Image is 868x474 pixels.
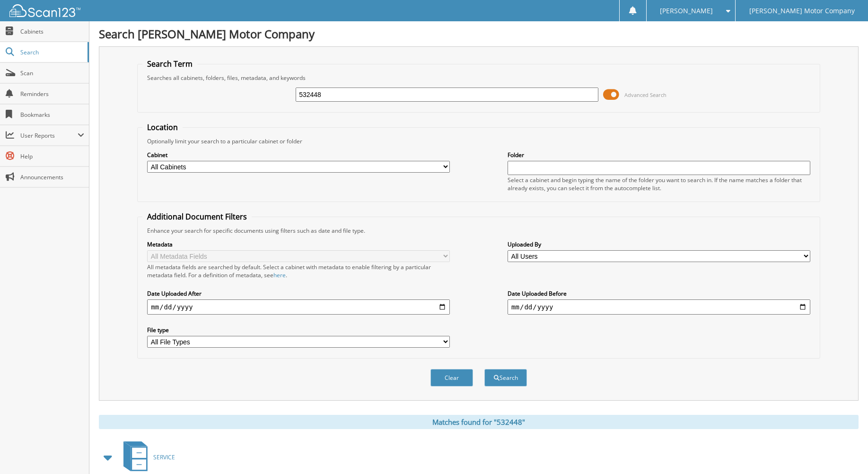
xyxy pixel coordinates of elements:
[20,152,84,160] span: Help
[273,271,286,279] a: here
[99,26,859,42] h1: Search [PERSON_NAME] Motor Company
[142,227,815,235] div: Enhance your search for specific documents using filters such as date and file type.
[624,91,666,98] span: Advanced Search
[142,122,183,132] legend: Location
[20,111,84,119] span: Bookmarks
[147,151,450,159] label: Cabinet
[20,27,84,35] span: Cabinets
[508,299,810,315] input: end
[20,90,84,98] span: Reminders
[430,369,473,386] button: Clear
[508,240,810,248] label: Uploaded By
[20,69,84,77] span: Scan
[147,263,450,279] div: All metadata fields are searched by default. Select a cabinet with metadata to enable filtering b...
[508,176,810,192] div: Select a cabinet and begin typing the name of the folder you want to search in. If the name match...
[20,173,84,181] span: Announcements
[99,415,859,429] div: Matches found for "532448"
[147,326,450,334] label: File type
[147,299,450,315] input: start
[142,59,197,69] legend: Search Term
[20,48,83,56] span: Search
[484,369,527,386] button: Search
[508,290,810,298] label: Date Uploaded Before
[147,240,450,248] label: Metadata
[153,453,175,461] span: SERVICE
[9,4,80,17] img: scan123-logo-white.svg
[20,132,78,140] span: User Reports
[142,211,252,222] legend: Additional Document Filters
[508,151,810,159] label: Folder
[749,8,855,14] span: [PERSON_NAME] Motor Company
[142,74,815,82] div: Searches all cabinets, folders, files, metadata, and keywords
[142,137,815,145] div: Optionally limit your search to a particular cabinet or folder
[147,290,450,298] label: Date Uploaded After
[660,8,713,14] span: [PERSON_NAME]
